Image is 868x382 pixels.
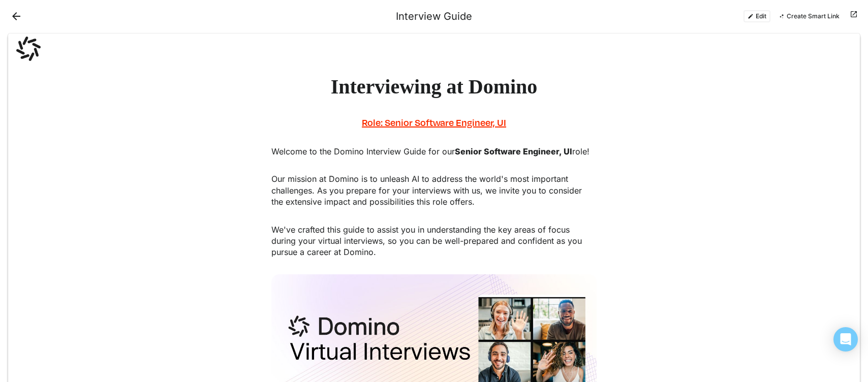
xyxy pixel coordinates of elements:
[16,37,41,61] img: Domino Data Lab logo
[396,10,472,22] div: Interview Guide
[331,75,538,98] strong: Interviewing at Domino
[362,116,506,128] a: Role: Senior Software Engineer, UI
[271,224,597,258] p: We've crafted this guide to assist you in understanding the key areas of focus during your virtua...
[774,10,844,22] button: Create Smart Link
[8,8,24,24] button: Back
[271,146,597,157] p: Welcome to the Domino Interview Guide for our role!
[455,146,572,156] strong: Senior Software Engineer, UI
[833,327,858,352] div: Open Intercom Messenger
[743,10,770,22] button: Edit
[271,173,597,207] p: Our mission at Domino is to unleash AI to address the world's most important challenges. As you p...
